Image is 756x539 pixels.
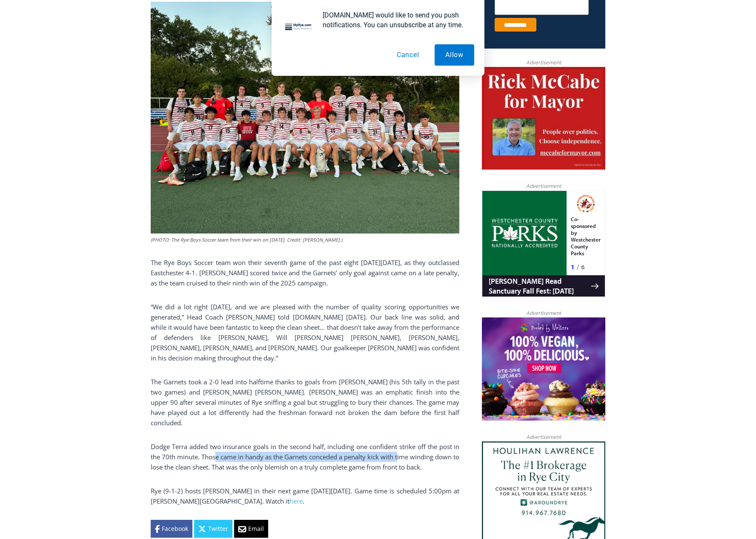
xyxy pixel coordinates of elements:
span: Advertisement [518,433,570,441]
img: McCabe for Mayor [482,67,605,170]
p: The Rye Boys Soccer team won their seventh game of the past eight [DATE][DATE], as they outclasse... [151,257,459,288]
span: Advertisement [518,309,570,317]
a: Twitter [194,520,232,538]
div: Co-sponsored by Westchester County Parks [89,25,119,70]
img: s_800_29ca6ca9-f6cc-433c-a631-14f6620ca39b.jpeg [0,0,85,85]
figcaption: (PHOTO: The Rye Boys Soccer team from their win on [DATE]. Credit: [PERSON_NAME].) [151,236,459,244]
button: Allow [435,44,474,66]
span: Advertisement [518,182,570,190]
p: Rye (9-1-2) hosts [PERSON_NAME] in their next game [DATE][DATE]. Game time is scheduled 5:00pm at... [151,486,459,506]
p: “We did a lot right [DATE], and we are pleased with the number of quality scoring opportunities w... [151,302,459,363]
div: [DOMAIN_NAME] would like to send you push notifications. You can unsubscribe at any time. [316,10,474,30]
p: Dodge Terra added two insurance goals in the second half, including one confident strike off the ... [151,441,459,472]
a: Facebook [151,520,192,538]
img: notification icon [282,10,316,44]
a: Email [234,520,268,538]
div: 1 [89,72,93,81]
a: [PERSON_NAME] Read Sanctuary Fall Fest: [DATE] [0,85,123,106]
div: 6 [99,72,103,81]
button: Cancel [386,44,430,66]
h4: [PERSON_NAME] Read Sanctuary Fall Fest: [DATE] [7,86,109,105]
span: Intern @ [DOMAIN_NAME] [223,85,395,104]
div: "We would have speakers with experience in local journalism speak to us about their experiences a... [215,0,402,83]
img: Baked by Melissa [482,317,605,421]
a: Intern @ [DOMAIN_NAME] [205,83,412,106]
img: (PHOTO: The Rye Boys Soccer team from their win on October 6, 2025. Credit: Daniela Arredondo.) [151,2,459,233]
div: / [95,72,97,81]
a: here [289,497,303,505]
p: The Garnets took a 2-0 lead into halftime thanks to goals from [PERSON_NAME] (his 5th tally in th... [151,377,459,428]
